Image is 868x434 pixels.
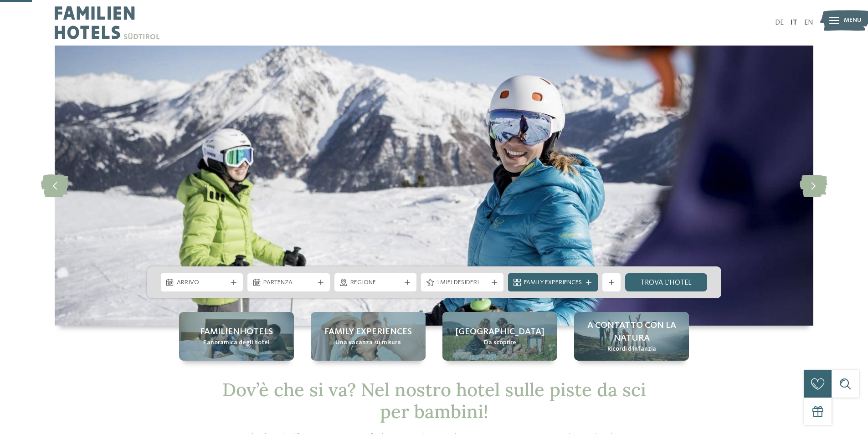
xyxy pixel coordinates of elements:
span: A contatto con la natura [583,319,680,345]
a: Hotel sulle piste da sci per bambini: divertimento senza confini A contatto con la natura Ricordi... [574,312,689,361]
span: Menu [844,16,862,25]
span: Familienhotels [200,326,273,338]
a: Hotel sulle piste da sci per bambini: divertimento senza confini [GEOGRAPHIC_DATA] Da scoprire [442,312,557,361]
span: Da scoprire [484,338,516,347]
a: Hotel sulle piste da sci per bambini: divertimento senza confini Family experiences Una vacanza s... [311,312,426,361]
a: EN [804,19,813,26]
span: Family experiences [324,326,412,338]
span: Family Experiences [524,278,582,287]
span: Partenza [263,278,314,287]
span: Una vacanza su misura [335,338,401,347]
span: Panoramica degli hotel [203,338,270,347]
a: DE [775,19,784,26]
a: trova l’hotel [625,273,708,291]
span: I miei desideri [437,278,488,287]
span: Dov’è che si va? Nel nostro hotel sulle piste da sci per bambini! [222,378,646,423]
span: Ricordi d’infanzia [607,345,656,354]
a: Hotel sulle piste da sci per bambini: divertimento senza confini Familienhotels Panoramica degli ... [179,312,294,361]
img: Hotel sulle piste da sci per bambini: divertimento senza confini [55,46,813,326]
span: Arrivo [177,278,227,287]
a: IT [791,19,797,26]
span: Regione [350,278,401,287]
span: [GEOGRAPHIC_DATA] [456,326,544,338]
